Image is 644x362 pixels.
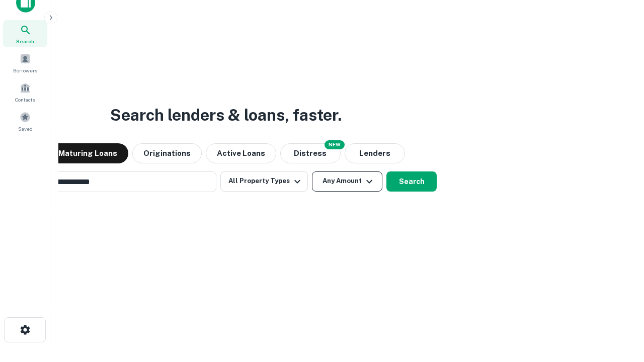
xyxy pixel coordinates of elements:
[3,20,47,47] a: Search
[13,66,37,74] span: Borrowers
[345,143,405,163] button: Lenders
[15,96,35,104] span: Contacts
[220,171,308,192] button: All Property Types
[206,143,276,163] button: Active Loans
[594,282,644,330] iframe: Chat Widget
[3,78,47,106] a: Contacts
[47,143,128,163] button: Maturing Loans
[312,171,382,192] button: Any Amount
[110,103,342,127] h3: Search lenders & loans, faster.
[3,108,47,135] a: Saved
[386,171,437,192] button: Search
[325,140,345,149] div: NEW
[280,143,341,163] button: Search distressed loans with lien and other non-mortgage details.
[16,37,34,45] span: Search
[132,143,202,163] button: Originations
[18,125,33,133] span: Saved
[3,49,47,76] a: Borrowers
